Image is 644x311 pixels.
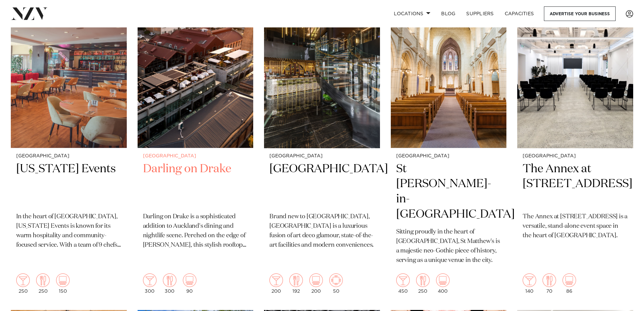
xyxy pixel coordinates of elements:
[396,227,501,265] p: Sitting proudly in the heart of [GEOGRAPHIC_DATA], St Matthew's is a majestic neo-Gothic piece of...
[289,273,303,287] img: dining.png
[143,212,248,250] p: Darling on Drake is a sophisticated addition to Auckland's dining and nightlife scene. Perched on...
[523,212,628,241] p: The Annex at [STREET_ADDRESS] is a versatile, stand-alone event space in the heart of [GEOGRAPHIC...
[329,273,343,287] img: meeting.png
[289,273,303,294] div: 192
[523,273,536,287] img: cocktail.png
[416,273,430,287] img: dining.png
[269,273,283,294] div: 200
[523,154,628,159] small: [GEOGRAPHIC_DATA]
[16,273,30,287] img: cocktail.png
[544,6,616,21] a: Advertise your business
[436,6,461,21] a: BLOG
[56,273,70,294] div: 150
[309,273,323,294] div: 200
[436,273,450,294] div: 400
[143,273,157,287] img: cocktail.png
[269,212,375,250] p: Brand new to [GEOGRAPHIC_DATA], [GEOGRAPHIC_DATA] is a luxurious fusion of art deco glamour, stat...
[563,273,576,294] div: 86
[183,273,196,294] div: 90
[563,273,576,287] img: theatre.png
[436,273,450,287] img: theatre.png
[388,6,436,21] a: Locations
[11,7,48,20] img: nzv-logo.png
[543,273,556,294] div: 70
[523,161,628,207] h2: The Annex at [STREET_ADDRESS]
[396,273,410,294] div: 450
[309,273,323,287] img: theatre.png
[269,154,375,159] small: [GEOGRAPHIC_DATA]
[143,273,157,294] div: 300
[143,154,248,159] small: [GEOGRAPHIC_DATA]
[396,273,410,287] img: cocktail.png
[396,154,501,159] small: [GEOGRAPHIC_DATA]
[16,273,30,294] div: 250
[543,273,556,287] img: dining.png
[163,273,176,287] img: dining.png
[36,273,50,287] img: dining.png
[143,161,248,207] h2: Darling on Drake
[16,212,121,250] p: In the heart of [GEOGRAPHIC_DATA], [US_STATE] Events is known for its warm hospitality and commun...
[163,273,176,294] div: 300
[523,273,536,294] div: 140
[269,273,283,287] img: cocktail.png
[416,273,430,294] div: 250
[396,161,501,222] h2: St [PERSON_NAME]-in-[GEOGRAPHIC_DATA]
[56,273,70,287] img: theatre.png
[16,161,121,207] h2: [US_STATE] Events
[183,273,196,287] img: theatre.png
[269,161,375,207] h2: [GEOGRAPHIC_DATA]
[16,154,121,159] small: [GEOGRAPHIC_DATA]
[499,6,540,21] a: Capacities
[329,273,343,294] div: 50
[461,6,499,21] a: SUPPLIERS
[36,273,50,294] div: 250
